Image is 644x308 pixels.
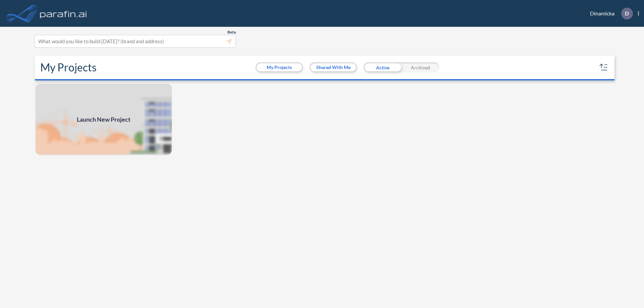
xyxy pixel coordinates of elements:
[401,62,439,72] div: Archived
[40,61,97,74] h2: My Projects
[580,8,639,19] div: Dinamicka
[35,83,172,156] a: Launch New Project
[625,10,629,16] p: D
[364,62,401,72] div: Active
[598,62,609,73] button: sort
[35,83,172,156] img: add
[257,63,302,71] button: My Projects
[227,29,236,35] span: Beta
[311,63,356,71] button: Shared With Me
[39,7,88,20] img: logo
[77,115,130,124] span: Launch New Project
